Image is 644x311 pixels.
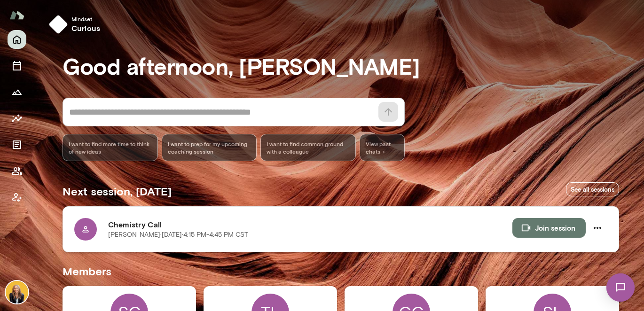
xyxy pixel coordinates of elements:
button: Documents [8,135,26,154]
img: mindset [49,15,68,34]
h5: Members [63,264,619,279]
span: I want to find more time to think of new ideas [69,140,152,155]
div: I want to find more time to think of new ideas [63,134,158,161]
img: Leah Beltz [6,281,28,303]
img: Mento [9,6,24,24]
div: I want to prep for my upcoming coaching session [162,134,257,161]
button: Home [8,30,26,49]
h3: Good afternoon, [PERSON_NAME] [63,53,619,79]
span: I want to prep for my upcoming coaching session [168,140,251,155]
button: Mindsetcurious [45,11,108,38]
button: Join session [512,218,586,238]
span: I want to find common ground with a colleague [267,140,350,155]
a: See all sessions [566,182,619,197]
button: Sessions [8,56,26,75]
button: Members [8,162,26,180]
button: Client app [8,188,26,207]
span: View past chats -> [360,134,405,161]
p: [PERSON_NAME] · [DATE] · 4:15 PM-4:45 PM CST [108,230,248,240]
h5: Next session, [DATE] [63,184,172,199]
h6: curious [71,23,100,34]
span: Mindset [71,15,100,23]
button: Insights [8,109,26,128]
div: I want to find common ground with a colleague [260,134,356,161]
button: Growth Plan [8,83,26,101]
h6: Chemistry Call [108,219,512,230]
